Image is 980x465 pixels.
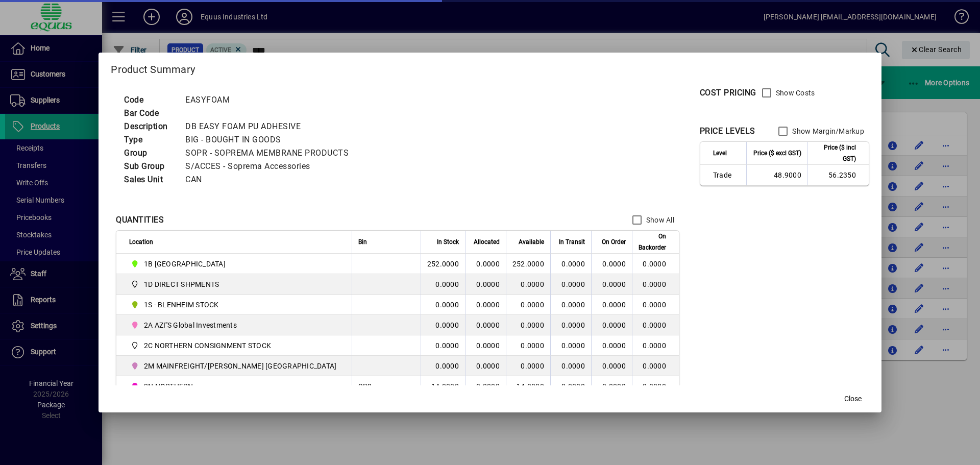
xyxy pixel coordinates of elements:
[632,376,679,397] td: 0.0000
[639,231,666,253] span: On Backorder
[844,394,862,404] span: Close
[119,133,180,146] td: Type
[119,173,180,186] td: Sales Unit
[129,339,340,352] span: 2C NORTHERN CONSIGNMENT STOCK
[465,254,506,274] td: 0.0000
[129,299,340,311] span: 1S - BLENHEIM STOCK
[561,362,585,370] span: 0.0000
[116,214,164,226] div: QUANTITIES
[561,321,585,329] span: 0.0000
[180,133,361,146] td: BIG - BOUGHT IN GOODS
[602,341,626,350] span: 0.0000
[700,87,756,99] div: COST PRICING
[602,236,626,248] span: On Order
[632,274,679,295] td: 0.0000
[561,301,585,309] span: 0.0000
[119,120,180,133] td: Description
[129,278,340,290] span: 1D DIRECT SHPMENTS
[119,160,180,173] td: Sub Group
[602,382,626,390] span: 0.0000
[561,382,585,390] span: 0.0000
[602,362,626,370] span: 0.0000
[632,356,679,376] td: 0.0000
[602,301,626,309] span: 0.0000
[180,93,361,107] td: EASYFOAM
[519,236,544,248] span: Available
[421,335,465,356] td: 0.0000
[180,120,361,133] td: DB EASY FOAM PU ADHESIVE
[421,254,465,274] td: 252.0000
[506,254,550,274] td: 252.0000
[602,321,626,329] span: 0.0000
[602,280,626,288] span: 0.0000
[790,126,864,136] label: Show Margin/Markup
[99,53,881,82] h2: Product Summary
[506,335,550,356] td: 0.0000
[814,142,856,164] span: Price ($ incl GST)
[358,236,367,248] span: Bin
[144,300,219,310] span: 1S - BLENHEIM STOCK
[180,173,361,186] td: CAN
[352,376,421,397] td: SR2
[632,315,679,335] td: 0.0000
[129,380,340,393] span: 2N NORTHERN
[421,295,465,315] td: 0.0000
[474,236,500,248] span: Allocated
[180,146,361,160] td: SOPR - SOPREMA MEMBRANE PRODUCTS
[465,274,506,295] td: 0.0000
[506,356,550,376] td: 0.0000
[837,390,869,408] button: Close
[774,88,815,98] label: Show Costs
[506,376,550,397] td: 14.0000
[144,259,226,269] span: 1B [GEOGRAPHIC_DATA]
[129,236,153,248] span: Location
[746,165,807,185] td: 48.9000
[465,376,506,397] td: 0.0000
[807,165,869,185] td: 56.2350
[561,341,585,350] span: 0.0000
[465,295,506,315] td: 0.0000
[465,356,506,376] td: 0.0000
[437,236,459,248] span: In Stock
[144,361,337,371] span: 2M MAINFREIGHT/[PERSON_NAME] [GEOGRAPHIC_DATA]
[144,320,237,330] span: 2A AZI''S Global Investments
[713,170,740,180] span: Trade
[129,360,340,372] span: 2M MAINFREIGHT/OWENS AUCKLAND
[421,274,465,295] td: 0.0000
[506,315,550,335] td: 0.0000
[129,258,340,270] span: 1B BLENHEIM
[644,215,674,225] label: Show All
[421,356,465,376] td: 0.0000
[506,295,550,315] td: 0.0000
[632,335,679,356] td: 0.0000
[465,315,506,335] td: 0.0000
[632,295,679,315] td: 0.0000
[129,319,340,331] span: 2A AZI''S Global Investments
[713,148,727,159] span: Level
[602,260,626,268] span: 0.0000
[465,335,506,356] td: 0.0000
[144,381,193,391] span: 2N NORTHERN
[506,274,550,295] td: 0.0000
[119,93,180,107] td: Code
[632,254,679,274] td: 0.0000
[144,340,271,351] span: 2C NORTHERN CONSIGNMENT STOCK
[753,148,801,159] span: Price ($ excl GST)
[561,280,585,288] span: 0.0000
[561,260,585,268] span: 0.0000
[559,236,585,248] span: In Transit
[119,107,180,120] td: Bar Code
[421,315,465,335] td: 0.0000
[144,279,219,289] span: 1D DIRECT SHPMENTS
[180,160,361,173] td: S/ACCES - Soprema Accessories
[700,125,755,137] div: PRICE LEVELS
[421,376,465,397] td: 14.0000
[119,146,180,160] td: Group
